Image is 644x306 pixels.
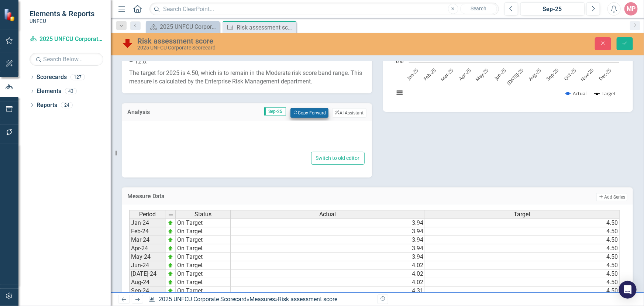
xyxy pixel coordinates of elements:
img: Below Plan [122,37,134,49]
td: 4.50 [425,278,620,287]
text: Oct-25 [562,67,577,82]
text: Jun-25 [492,67,507,82]
td: 4.50 [425,244,620,253]
td: 4.50 [425,236,620,244]
td: 4.50 [425,270,620,278]
img: zOikAAAAAElFTkSuQmCC [168,279,173,285]
td: 4.02 [231,270,425,278]
text: Sep-25 [545,67,560,82]
td: 4.50 [425,219,620,227]
button: AI Assistant [332,108,366,118]
td: May-24 [129,253,166,261]
span: Target [514,211,531,218]
td: 4.31 [231,287,425,295]
img: zOikAAAAAElFTkSuQmCC [168,228,173,234]
td: 4.50 [425,261,620,270]
td: Jun-24 [129,261,166,270]
button: Search [460,4,497,14]
div: » » [148,295,372,304]
td: 4.02 [231,261,425,270]
td: Sep-24 [129,287,166,295]
button: Copy Forward [290,108,328,118]
button: Add Series [596,193,627,201]
td: 4.50 [425,253,620,261]
div: 43 [65,88,77,94]
td: On Target [176,278,231,287]
input: Search Below... [30,53,103,66]
span: Search [471,6,486,11]
a: Measures [249,296,275,303]
button: Show Target [595,90,616,96]
span: Status [194,211,211,218]
td: 3.94 [231,253,425,261]
text: [DATE]-25 [505,67,525,86]
button: View chart menu, Chart [395,87,405,98]
div: Risk assessment score [237,23,295,32]
a: Elements [37,87,61,96]
text: Jan-25 [405,67,420,82]
img: zOikAAAAAElFTkSuQmCC [168,288,173,294]
td: On Target [176,253,231,261]
td: Jan-24 [129,219,166,227]
button: Sep-25 [520,2,585,16]
div: Sep-25 [523,5,582,14]
td: Apr-24 [129,244,166,253]
text: Dec-25 [597,67,612,82]
span: Elements & Reports [30,9,94,18]
span: Actual [320,211,336,218]
div: Open Intercom Messenger [619,281,637,299]
td: 3.94 [231,236,425,244]
td: 3.94 [231,244,425,253]
button: Show Actual [565,90,586,96]
td: [DATE]-24 [129,270,166,278]
div: MP [624,2,638,16]
h3: Analysis [127,109,171,116]
img: zOikAAAAAElFTkSuQmCC [168,271,173,277]
td: 3.94 [231,219,425,227]
text: May-25 [474,67,490,83]
td: 4.50 [425,227,620,236]
div: 2025 UNFCU Corporate Scorecard [137,45,407,51]
td: On Target [176,261,231,270]
text: Apr-25 [457,67,472,82]
td: Feb-24 [129,227,166,236]
button: Switch to old editor [311,152,365,165]
div: Risk assessment score [137,37,407,45]
a: Scorecards [37,73,67,82]
img: zOikAAAAAElFTkSuQmCC [168,237,173,243]
img: 8DAGhfEEPCf229AAAAAElFTkSuQmCC [168,212,174,218]
img: zOikAAAAAElFTkSuQmCC [168,262,173,268]
span: Period [140,211,156,218]
input: Search ClearPoint... [149,3,499,16]
div: 127 [70,74,85,80]
text: 5.00 [395,58,403,65]
td: On Target [176,244,231,253]
div: 2025 UNFCU Corporate Balanced Scorecard [160,22,218,31]
a: 2025 UNFCU Corporate Scorecard [30,35,103,44]
span: Sep-25 [264,107,286,116]
img: ClearPoint Strategy [4,8,17,21]
td: On Target [176,287,231,295]
text: Nov-25 [579,67,595,82]
a: 2025 UNFCU Corporate Balanced Scorecard [148,22,218,31]
td: On Target [176,236,231,244]
img: zOikAAAAAElFTkSuQmCC [168,220,173,226]
td: On Target [176,227,231,236]
a: Reports [37,101,57,110]
p: The target for 2025 is 4.50, which is to remain in the Moderate risk score band range. This measu... [129,68,365,86]
a: 2025 UNFCU Corporate Scorecard [159,296,247,303]
h3: Measure Data [127,193,400,200]
td: Mar-24 [129,236,166,244]
small: UNFCU [30,18,94,24]
text: Aug-25 [527,67,543,82]
img: zOikAAAAAElFTkSuQmCC [168,245,173,251]
div: 24 [61,102,73,108]
text: Feb-25 [422,67,437,82]
text: Mar-25 [439,67,454,82]
td: On Target [176,270,231,278]
td: 3.94 [231,227,425,236]
td: 4.02 [231,278,425,287]
td: On Target [176,219,231,227]
td: 4.50 [425,287,620,295]
td: Aug-24 [129,278,166,287]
